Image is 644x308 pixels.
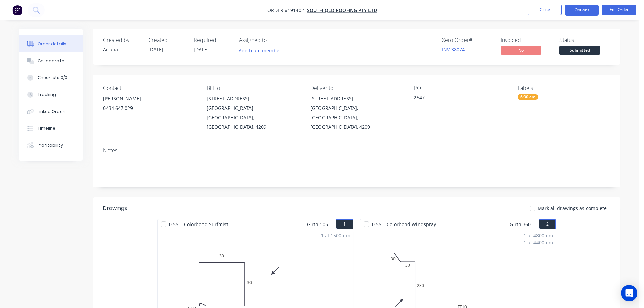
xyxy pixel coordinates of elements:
[19,86,83,103] button: Tracking
[336,219,353,229] button: 1
[19,69,83,86] button: Checklists 0/0
[442,37,493,43] div: Xero Order #
[103,37,140,43] div: Created by
[19,120,83,137] button: Timeline
[239,46,285,55] button: Add team member
[12,5,22,15] img: Factory
[310,94,403,103] div: [STREET_ADDRESS]
[166,219,181,229] span: 0.55
[501,37,551,43] div: Invoiced
[559,46,600,56] button: Submitted
[369,219,384,229] span: 0.55
[310,103,403,132] div: [GEOGRAPHIC_DATA], [GEOGRAPHIC_DATA], [GEOGRAPHIC_DATA], 4209
[38,58,64,64] div: Collaborate
[621,285,637,301] div: Open Intercom Messenger
[518,85,610,91] div: Labels
[103,147,610,154] div: Notes
[103,204,127,212] div: Drawings
[310,85,403,91] div: Deliver to
[239,37,307,43] div: Assigned to
[321,232,350,239] div: 1 at 1500mm
[207,94,299,103] div: [STREET_ADDRESS]
[103,103,196,113] div: 0434 647 029
[19,137,83,154] button: Profitability
[19,103,83,120] button: Linked Orders
[207,103,299,132] div: [GEOGRAPHIC_DATA], [GEOGRAPHIC_DATA], [GEOGRAPHIC_DATA], 4209
[384,219,439,229] span: Colorbond Windspray
[207,94,299,132] div: [STREET_ADDRESS][GEOGRAPHIC_DATA], [GEOGRAPHIC_DATA], [GEOGRAPHIC_DATA], 4209
[528,5,562,15] button: Close
[38,109,67,115] div: Linked Orders
[148,46,163,53] span: [DATE]
[559,46,600,54] span: Submitted
[602,5,636,15] button: Edit Order
[524,239,553,246] div: 1 at 4400mm
[103,46,140,53] div: Ariana
[565,5,599,16] button: Options
[267,7,307,14] span: Order #191402 -
[148,37,186,43] div: Created
[235,46,285,55] button: Add team member
[524,232,553,239] div: 1 at 4800mm
[181,219,231,229] span: Colorbond Surfmist
[539,219,556,229] button: 2
[538,205,607,212] span: Mark all drawings as complete
[38,75,67,81] div: Checklists 0/0
[307,7,377,14] a: SOUTH QLD ROOFING PTY LTD
[103,85,196,91] div: Contact
[194,46,209,53] span: [DATE]
[414,94,498,103] div: 2547
[103,94,196,116] div: [PERSON_NAME]0434 647 029
[414,85,506,91] div: PO
[307,219,328,229] span: Girth 105
[194,37,231,43] div: Required
[442,46,465,53] a: INV-38074
[310,94,403,132] div: [STREET_ADDRESS][GEOGRAPHIC_DATA], [GEOGRAPHIC_DATA], [GEOGRAPHIC_DATA], 4209
[103,94,196,103] div: [PERSON_NAME]
[510,219,531,229] span: Girth 360
[19,52,83,69] button: Collaborate
[38,41,66,47] div: Order details
[518,94,538,100] div: 6:30 am
[38,92,56,98] div: Tracking
[207,85,299,91] div: Bill to
[19,35,83,52] button: Order details
[38,142,63,148] div: Profitability
[38,125,55,132] div: Timeline
[559,37,610,43] div: Status
[501,46,541,54] span: No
